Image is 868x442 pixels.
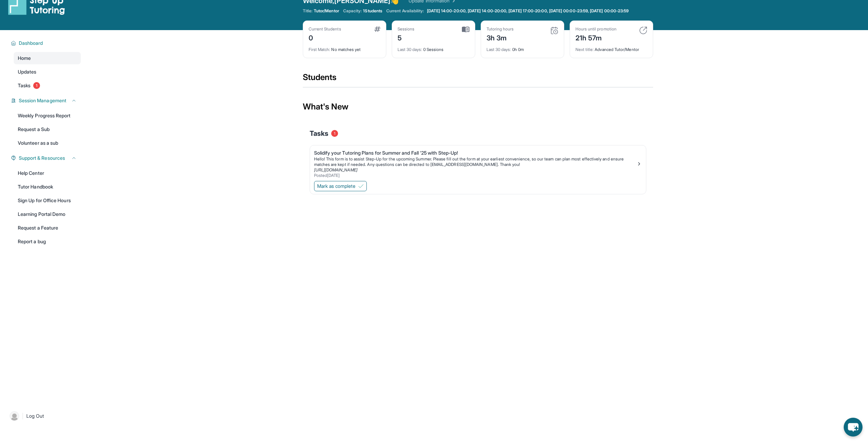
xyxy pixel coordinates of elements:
a: Learning Portal Demo [14,208,81,220]
div: 0 [309,32,341,43]
span: Current Availability: [386,8,424,14]
div: Advanced Tutor/Mentor [575,43,647,52]
img: card [374,26,380,32]
span: Capacity: [343,8,362,14]
span: Next title : [575,47,594,52]
p: Hello! This form is to assist Step-Up for the upcoming Summer. Please fill out the form at your e... [314,156,636,167]
img: card [462,26,469,32]
span: Tasks [18,82,30,89]
span: Session Management [19,97,66,104]
span: Tasks [310,129,328,138]
a: |Log Out [7,408,81,424]
a: Tasks1 [14,79,81,92]
div: Solidify your Tutoring Plans for Summer and Fall '25 with Step-Up! [314,149,636,156]
div: Posted [DATE] [314,173,636,178]
span: First Match : [309,47,331,52]
img: card [639,26,647,35]
span: Last 30 days : [487,47,511,52]
a: Updates [14,66,81,78]
img: card [550,26,558,35]
a: Request a Sub [14,123,81,135]
a: Solidify your Tutoring Plans for Summer and Fall '25 with Step-Up!Hello! This form is to assist S... [310,145,646,180]
div: No matches yet [309,43,380,52]
div: Tutoring hours [487,26,514,32]
a: Report a bug [14,235,81,248]
div: 3h 3m [487,32,514,43]
div: 5 [398,32,415,43]
div: What's New [303,92,653,122]
span: Dashboard [19,40,43,47]
span: | [22,412,24,420]
button: Session Management [16,97,77,104]
button: Support & Resources [16,155,77,161]
a: Weekly Progress Report [14,109,81,122]
span: Updates [18,68,37,75]
span: Mark as complete [317,183,355,190]
span: 1 [33,82,40,89]
div: 21h 57m [575,32,617,43]
div: Current Students [309,26,341,32]
div: Students [303,72,653,87]
span: Log Out [26,413,44,419]
span: Support & Resources [19,155,65,161]
button: chat-button [844,418,863,437]
a: Request a Feature [14,222,81,234]
span: Home [18,55,31,62]
a: Volunteer as a sub [14,137,81,149]
span: 1 Students [363,8,382,14]
span: Title: [303,8,312,14]
div: 0 Sessions [398,43,469,52]
a: [DATE] 14:00-20:00, [DATE] 14:00-20:00, [DATE] 17:00-20:00, [DATE] 00:00-23:59, [DATE] 00:00-23:59 [426,8,630,14]
img: Mark as complete [358,183,364,189]
span: 1 [331,130,338,137]
span: Last 30 days : [398,47,422,52]
a: Sign Up for Office Hours [14,194,81,207]
img: user-img [10,411,19,421]
button: Dashboard [16,40,77,47]
span: [DATE] 14:00-20:00, [DATE] 14:00-20:00, [DATE] 17:00-20:00, [DATE] 00:00-23:59, [DATE] 00:00-23:59 [427,8,629,14]
div: 0h 0m [487,43,558,52]
a: Home [14,52,81,64]
div: Hours until promotion [575,26,617,32]
a: [URL][DOMAIN_NAME] [314,167,358,172]
div: Sessions [398,26,415,32]
span: Tutor/Mentor [314,8,339,14]
button: Mark as complete [314,181,367,191]
a: Help Center [14,167,81,179]
a: Tutor Handbook [14,181,81,193]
